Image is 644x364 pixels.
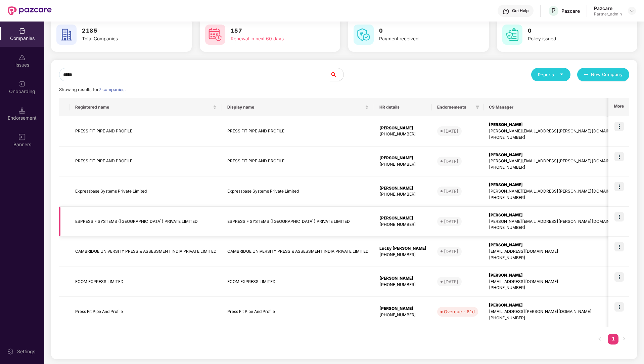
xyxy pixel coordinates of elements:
div: [PHONE_NUMBER] [489,225,625,231]
div: [PERSON_NAME] [379,306,426,312]
div: Settings [15,348,37,355]
div: [PHONE_NUMBER] [379,252,426,258]
th: Display name [222,98,374,116]
div: [PERSON_NAME] [489,272,625,279]
div: [PERSON_NAME] [489,152,625,158]
div: [PHONE_NUMBER] [379,282,426,288]
h3: 157 [231,27,315,35]
img: icon [614,272,624,282]
div: Reports [538,71,564,78]
img: svg+xml;base64,PHN2ZyBpZD0iRHJvcGRvd24tMzJ4MzIiIHhtbG5zPSJodHRwOi8vd3d3LnczLm9yZy8yMDAwL3N2ZyIgd2... [629,8,635,13]
div: [PERSON_NAME] [489,212,625,218]
img: svg+xml;base64,PHN2ZyB3aWR0aD0iMjAiIGhlaWdodD0iMjAiIHZpZXdCb3g9IjAgMCAyMCAyMCIgZmlsbD0ibm9uZSIgeG... [19,81,26,87]
div: [PHONE_NUMBER] [379,191,426,198]
td: PRESS FIT PIPE AND PROFILE [222,147,374,177]
span: filter [475,105,479,109]
div: [PHONE_NUMBER] [489,255,625,261]
div: [DATE] [444,158,458,165]
div: [PHONE_NUMBER] [489,315,625,321]
div: [PERSON_NAME] [489,302,625,309]
div: [PHONE_NUMBER] [379,161,426,168]
div: [PERSON_NAME] [379,185,426,192]
div: [PERSON_NAME] [489,182,625,188]
th: Registered name [70,98,222,116]
div: [PERSON_NAME] [379,155,426,161]
div: [PERSON_NAME][EMAIL_ADDRESS][PERSON_NAME][DOMAIN_NAME] [489,218,625,225]
span: Registered name [75,105,212,110]
div: Pazcare [561,8,580,14]
div: [DATE] [444,278,458,285]
td: Expressbase Systems Private Limited [222,176,374,207]
button: left [594,334,605,345]
span: 7 companies. [99,87,126,92]
div: [PHONE_NUMBER] [489,134,625,141]
div: [PERSON_NAME][EMAIL_ADDRESS][PERSON_NAME][DOMAIN_NAME] [489,158,625,164]
span: plus [584,72,588,78]
span: left [598,337,602,341]
div: Get Help [512,8,528,13]
h3: 0 [379,27,464,35]
a: 1 [608,334,618,344]
span: Showing results for [59,87,126,92]
img: svg+xml;base64,PHN2ZyBpZD0iSXNzdWVzX2Rpc2FibGVkIiB4bWxucz0iaHR0cDovL3d3dy53My5vcmcvMjAwMC9zdmciIH... [19,54,26,61]
h3: 2185 [82,27,167,35]
img: svg+xml;base64,PHN2ZyBpZD0iU2V0dGluZy0yMHgyMCIgeG1sbnM9Imh0dHA6Ly93d3cudzMub3JnLzIwMDAvc3ZnIiB3aW... [7,348,14,355]
div: [PHONE_NUMBER] [489,195,625,201]
div: Policy issued [528,35,612,43]
img: svg+xml;base64,PHN2ZyB4bWxucz0iaHR0cDovL3d3dy53My5vcmcvMjAwMC9zdmciIHdpZHRoPSI2MCIgaGVpZ2h0PSI2MC... [205,25,225,45]
img: svg+xml;base64,PHN2ZyB4bWxucz0iaHR0cDovL3d3dy53My5vcmcvMjAwMC9zdmciIHdpZHRoPSI2MCIgaGVpZ2h0PSI2MC... [354,25,374,45]
div: Lucky [PERSON_NAME] [379,245,426,252]
div: [PERSON_NAME] [379,215,426,221]
img: svg+xml;base64,PHN2ZyBpZD0iQ29tcGFuaWVzIiB4bWxucz0iaHR0cDovL3d3dy53My5vcmcvMjAwMC9zdmciIHdpZHRoPS... [19,28,26,34]
td: PRESS FIT PIPE AND PROFILE [70,147,222,177]
td: ESPRESSIF SYSTEMS ([GEOGRAPHIC_DATA]) PRIVATE LIMITED [70,207,222,237]
td: CAMBRIDGE UNIVERSITY PRESS & ASSESSMENT INDIA PRIVATE LIMITED [70,237,222,267]
span: right [622,337,626,341]
img: svg+xml;base64,PHN2ZyB4bWxucz0iaHR0cDovL3d3dy53My5vcmcvMjAwMC9zdmciIHdpZHRoPSI2MCIgaGVpZ2h0PSI2MC... [502,25,522,45]
div: [PHONE_NUMBER] [379,221,426,228]
td: ESPRESSIF SYSTEMS ([GEOGRAPHIC_DATA]) PRIVATE LIMITED [222,207,374,237]
div: [EMAIL_ADDRESS][PERSON_NAME][DOMAIN_NAME] [489,309,625,315]
img: icon [614,182,624,191]
td: Expressbase Systems Private Limited [70,176,222,207]
img: svg+xml;base64,PHN2ZyB3aWR0aD0iMTYiIGhlaWdodD0iMTYiIHZpZXdCb3g9IjAgMCAxNiAxNiIgZmlsbD0ibm9uZSIgeG... [19,134,26,140]
th: HR details [374,98,432,116]
span: CS Manager [489,105,619,110]
td: ECOM EXPRESS LIMITED [70,267,222,297]
div: [PHONE_NUMBER] [379,131,426,137]
td: CAMBRIDGE UNIVERSITY PRESS & ASSESSMENT INDIA PRIVATE LIMITED [222,237,374,267]
button: right [618,334,629,345]
span: New Company [591,71,623,78]
img: icon [614,152,624,161]
span: filter [474,103,481,111]
span: P [551,7,556,15]
td: PRESS FIT PIPE AND PROFILE [70,116,222,147]
div: [PERSON_NAME][EMAIL_ADDRESS][PERSON_NAME][DOMAIN_NAME] [489,188,625,195]
span: Display name [227,105,364,110]
span: search [330,72,343,77]
div: Partner_admin [594,11,622,17]
div: [PHONE_NUMBER] [489,164,625,171]
div: [PERSON_NAME][EMAIL_ADDRESS][PERSON_NAME][DOMAIN_NAME] [489,128,625,134]
div: [EMAIL_ADDRESS][DOMAIN_NAME] [489,248,625,255]
img: svg+xml;base64,PHN2ZyBpZD0iSGVscC0zMngzMiIgeG1sbnM9Imh0dHA6Ly93d3cudzMub3JnLzIwMDAvc3ZnIiB3aWR0aD... [503,8,509,15]
img: icon [614,212,624,221]
div: Payment received [379,35,464,43]
img: icon [614,122,624,131]
div: Overdue - 61d [444,308,475,315]
td: ECOM EXPRESS LIMITED [222,267,374,297]
div: [PHONE_NUMBER] [489,285,625,291]
div: [PERSON_NAME] [489,242,625,248]
li: Next Page [618,334,629,345]
div: [EMAIL_ADDRESS][DOMAIN_NAME] [489,279,625,285]
h3: 0 [528,27,612,35]
img: icon [614,242,624,251]
img: New Pazcare Logo [8,6,52,15]
div: [PHONE_NUMBER] [379,312,426,318]
div: [DATE] [444,128,458,134]
div: [DATE] [444,248,458,255]
td: Press Fit Pipe And Profile [70,297,222,327]
img: icon [614,302,624,312]
button: search [330,68,344,81]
